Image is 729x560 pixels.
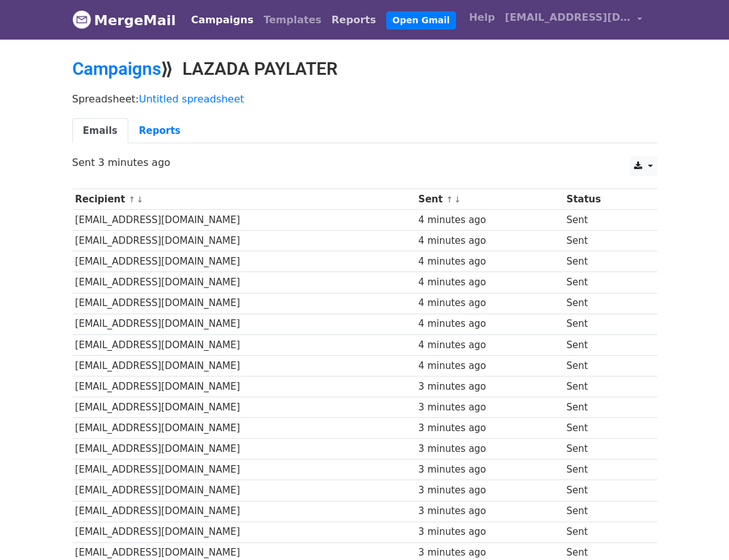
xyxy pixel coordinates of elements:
td: Sent [564,418,645,439]
td: [EMAIL_ADDRESS][DOMAIN_NAME] [72,376,416,397]
td: Sent [564,501,645,522]
td: [EMAIL_ADDRESS][DOMAIN_NAME] [72,272,416,293]
div: 4 minutes ago [418,359,560,373]
div: 4 minutes ago [418,296,560,310]
a: ↓ [136,195,143,204]
div: 3 minutes ago [418,463,560,477]
h2: ⟫ LAZADA PAYLATER [72,58,657,80]
td: [EMAIL_ADDRESS][DOMAIN_NAME] [72,293,416,314]
div: 4 minutes ago [418,213,560,228]
a: Untitled spreadsheet [139,93,244,105]
td: [EMAIL_ADDRESS][DOMAIN_NAME] [72,459,416,480]
td: Sent [564,210,645,231]
div: 4 minutes ago [418,234,560,248]
td: [EMAIL_ADDRESS][DOMAIN_NAME] [72,501,416,522]
a: Campaigns [72,58,161,79]
td: Sent [564,293,645,314]
a: ↑ [446,195,453,204]
div: 4 minutes ago [418,317,560,331]
td: [EMAIL_ADDRESS][DOMAIN_NAME] [72,334,416,355]
p: Sent 3 minutes ago [72,156,657,169]
td: [EMAIL_ADDRESS][DOMAIN_NAME] [72,231,416,251]
a: Help [464,5,500,30]
a: Templates [259,8,326,33]
th: Status [564,189,645,210]
a: Emails [72,118,128,144]
td: Sent [564,334,645,355]
div: 4 minutes ago [418,255,560,269]
a: Reports [128,118,191,144]
th: Sent [415,189,563,210]
div: 4 minutes ago [418,338,560,353]
td: Sent [564,272,645,293]
div: 3 minutes ago [418,483,560,498]
td: [EMAIL_ADDRESS][DOMAIN_NAME] [72,397,416,418]
td: Sent [564,480,645,501]
td: [EMAIL_ADDRESS][DOMAIN_NAME] [72,314,416,334]
div: 3 minutes ago [418,421,560,436]
td: [EMAIL_ADDRESS][DOMAIN_NAME] [72,251,416,272]
div: 3 minutes ago [418,525,560,539]
p: Spreadsheet: [72,92,657,106]
a: MergeMail [72,7,176,33]
td: [EMAIL_ADDRESS][DOMAIN_NAME] [72,210,416,231]
td: Sent [564,251,645,272]
div: 3 minutes ago [418,442,560,456]
img: MergeMail logo [72,10,91,29]
td: Sent [564,355,645,376]
a: Open Gmail [386,11,456,30]
td: [EMAIL_ADDRESS][DOMAIN_NAME] [72,418,416,439]
td: Sent [564,376,645,397]
div: 3 minutes ago [418,546,560,560]
td: [EMAIL_ADDRESS][DOMAIN_NAME] [72,522,416,542]
a: ↑ [128,195,135,204]
a: Campaigns [186,8,259,33]
td: Sent [564,522,645,542]
a: Reports [326,8,381,33]
a: ↓ [454,195,461,204]
td: [EMAIL_ADDRESS][DOMAIN_NAME] [72,355,416,376]
iframe: Chat Widget [666,500,729,560]
td: [EMAIL_ADDRESS][DOMAIN_NAME] [72,480,416,501]
a: [EMAIL_ADDRESS][DOMAIN_NAME] [500,5,647,35]
td: Sent [564,231,645,251]
td: Sent [564,397,645,418]
span: [EMAIL_ADDRESS][DOMAIN_NAME] [505,10,631,25]
th: Recipient [72,189,416,210]
td: Sent [564,314,645,334]
div: 3 minutes ago [418,380,560,394]
td: Sent [564,459,645,480]
div: 3 minutes ago [418,400,560,415]
div: 3 minutes ago [418,504,560,519]
td: [EMAIL_ADDRESS][DOMAIN_NAME] [72,439,416,459]
td: Sent [564,439,645,459]
div: 4 minutes ago [418,275,560,290]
